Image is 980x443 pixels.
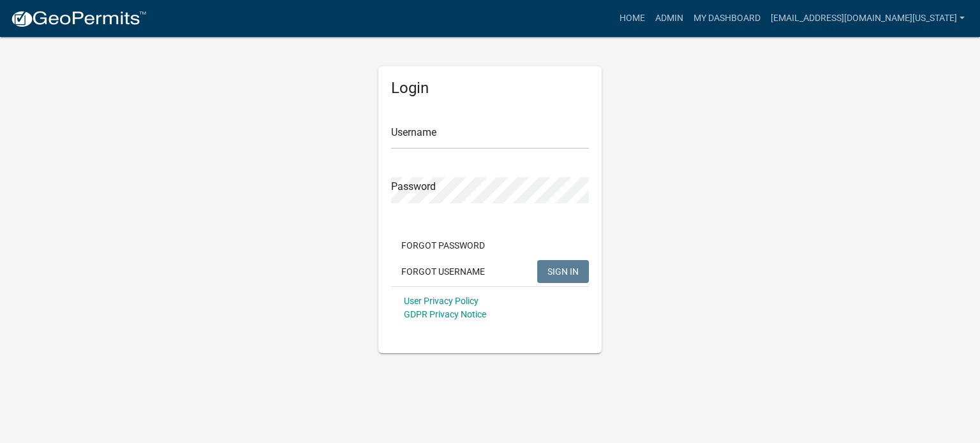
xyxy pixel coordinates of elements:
a: GDPR Privacy Notice [404,309,486,319]
h5: Login [391,79,589,98]
a: User Privacy Policy [404,296,479,306]
a: Admin [650,6,688,31]
button: Forgot Password [391,234,495,257]
a: Home [614,6,650,31]
button: Forgot Username [391,260,495,283]
span: SIGN IN [547,266,579,276]
button: SIGN IN [537,260,589,283]
a: [EMAIL_ADDRESS][DOMAIN_NAME][US_STATE] [766,6,970,31]
a: My Dashboard [688,6,766,31]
